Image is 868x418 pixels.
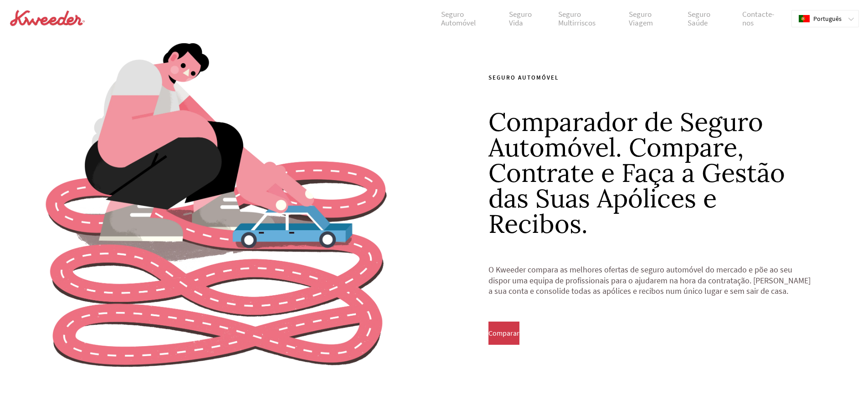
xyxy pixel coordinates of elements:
[488,253,814,322] h2: O Kweeder compara as melhores ofertas de seguro automóvel do mercado e põe ao seu dispor uma equi...
[9,9,86,29] a: logo
[488,322,519,344] button: Comparar
[551,10,622,28] a: Seguro Multirriscos
[434,10,503,28] a: Seguro Automóvel
[622,10,680,28] a: Seguro Viagem
[813,15,842,22] span: Português
[735,10,789,28] a: Contacte-nos
[488,73,814,83] p: Seguro Automóvel
[502,10,551,28] a: Seguro Vida
[488,329,519,337] span: Comparar
[488,100,814,237] h1: Comparador de Seguro Automóvel. Compare, Contrate e Faça a Gestão das Suas Apólices e Recibos.
[681,10,735,28] a: Seguro Saúde
[9,9,86,27] img: logo
[488,331,519,337] a: Comparar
